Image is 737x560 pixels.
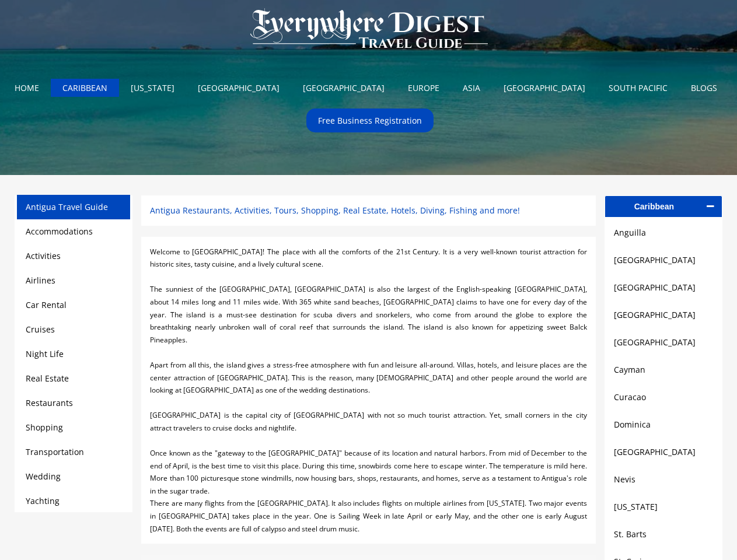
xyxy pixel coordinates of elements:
[309,111,431,129] a: Free Business Registration
[26,250,61,261] a: Activities
[150,205,520,216] span: Antigua Restaurants, Activities, Tours, Shopping, Real Estate, Hotels, Diving, Fishing and more!
[614,527,713,541] a: St. Barts
[150,360,586,395] span: Apart from all this, the island gives a stress-free atmosphere with fun and leisure all-around. V...
[150,448,586,496] span: Once known as the "gateway to the [GEOGRAPHIC_DATA]" because of its location and natural harbors....
[682,79,726,97] a: BLOGS
[122,79,183,97] a: [US_STATE]
[26,397,73,408] a: Restaurants
[600,79,676,97] a: SOUTH PACIFIC
[454,79,489,97] a: ASIA
[26,324,55,335] a: Cruises
[26,201,108,212] a: Antigua Travel Guide
[150,284,586,344] span: The sunniest of the [GEOGRAPHIC_DATA], [GEOGRAPHIC_DATA] is also the largest of the English-speak...
[150,247,586,269] span: Welcome to [GEOGRAPHIC_DATA]! The place with all the comforts of the 21st Century. It is a very w...
[614,500,713,514] a: [US_STATE]
[26,275,55,286] a: Airlines
[614,281,713,295] a: [GEOGRAPHIC_DATA]
[150,410,586,433] span: [GEOGRAPHIC_DATA] is the capital city of [GEOGRAPHIC_DATA] with not so much tourist attraction. Y...
[614,445,713,459] a: [GEOGRAPHIC_DATA]
[26,422,63,433] a: Shopping
[26,299,67,310] a: Car Rental
[294,79,393,97] a: [GEOGRAPHIC_DATA]
[54,79,116,97] a: CARIBBEAN
[26,471,61,482] a: Wedding
[614,390,713,404] a: Curacao
[605,196,722,217] a: Caribbean
[614,253,713,267] a: [GEOGRAPHIC_DATA]
[614,335,713,349] a: [GEOGRAPHIC_DATA]
[26,373,69,384] a: Real Estate
[614,226,713,240] a: Anguilla
[26,446,84,457] a: Transportation
[399,79,448,97] a: EUROPE
[26,495,60,506] a: Yachting
[150,498,586,533] span: There are many flights from the [GEOGRAPHIC_DATA]. It also includes flights on multiple airlines ...
[189,79,288,97] a: [GEOGRAPHIC_DATA]
[495,79,594,97] a: [GEOGRAPHIC_DATA]
[614,418,713,432] a: Dominica
[614,363,713,377] a: Cayman
[614,473,713,487] a: Nevis
[26,348,64,359] a: Night Life
[6,79,48,97] a: HOME
[614,308,713,322] a: [GEOGRAPHIC_DATA]
[26,226,93,237] a: Accommodations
